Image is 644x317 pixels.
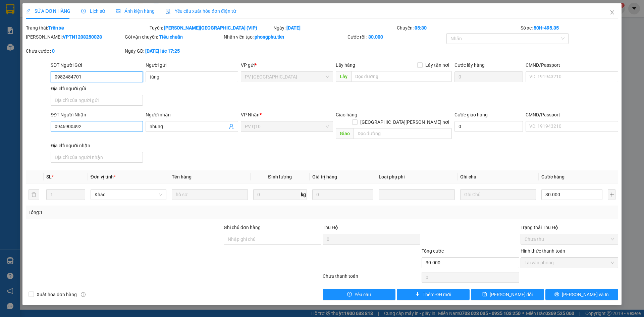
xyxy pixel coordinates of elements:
[268,174,292,179] span: Định lượng
[51,142,143,149] div: Địa chỉ người nhận
[46,174,52,179] span: SL
[415,25,427,31] b: 05:30
[165,8,236,14] span: Yêu cầu xuất hóa đơn điện tử
[241,112,260,117] span: VP Nhận
[545,289,618,300] button: printer[PERSON_NAME] và In
[125,33,222,41] div: Gói vận chuyển:
[336,71,351,82] span: Lấy
[146,111,238,118] div: Người nhận
[286,25,301,31] b: [DATE]
[300,189,307,200] span: kg
[336,62,355,68] span: Lấy hàng
[351,71,452,82] input: Dọc đường
[322,272,421,284] div: Chưa thanh toán
[423,291,451,298] span: Thêm ĐH mới
[273,24,396,32] div: Ngày:
[521,248,565,254] label: Hình thức thanh toán
[116,8,155,14] span: Ảnh kiện hàng
[525,258,614,268] span: Tại văn phòng
[172,174,192,179] span: Tên hàng
[224,33,346,41] div: Nhân viên tạo:
[26,8,70,14] span: SỬA ĐƠN HÀNG
[454,112,488,117] label: Cước giao hàng
[397,289,470,300] button: plusThêm ĐH mới
[51,152,143,163] input: Địa chỉ của người nhận
[164,25,257,31] b: [PERSON_NAME][GEOGRAPHIC_DATA] (VIP)
[347,292,352,297] span: exclamation-circle
[525,234,614,244] span: Chưa thu
[91,174,116,179] span: Đơn vị tính
[146,61,238,69] div: Người gửi
[159,34,183,40] b: Tiêu chuẩn
[25,24,149,32] div: Trạng thái:
[336,128,354,139] span: Giao
[454,71,523,82] input: Cước lấy hàng
[458,170,539,183] th: Ghi chú
[81,9,86,13] span: clock-circle
[51,61,143,69] div: SĐT Người Gửi
[323,225,338,230] span: Thu Hộ
[229,124,234,129] span: user-add
[460,189,536,200] input: Ghi Chú
[355,291,371,298] span: Yêu cầu
[609,10,615,15] span: close
[368,34,383,40] b: 30.000
[125,47,222,55] div: Ngày GD:
[312,174,337,179] span: Giá trị hàng
[52,48,55,54] b: 0
[34,291,79,298] span: Xuất hóa đơn hàng
[603,3,622,22] button: Close
[48,25,64,31] b: Trên xe
[423,61,452,69] span: Lấy tận nơi
[245,121,329,131] span: PV Q10
[323,289,395,300] button: exclamation-circleYêu cầu
[534,25,559,31] b: 50H-495.35
[541,174,565,179] span: Cước hàng
[26,33,123,41] div: [PERSON_NAME]:
[29,189,39,200] button: delete
[471,289,544,300] button: save[PERSON_NAME] đổi
[347,33,445,41] div: Cước rồi :
[396,24,520,32] div: Chuyến:
[454,62,485,68] label: Cước lấy hàng
[526,111,618,118] div: CMND/Passport
[490,291,533,298] span: [PERSON_NAME] đổi
[81,8,105,14] span: Lịch sử
[520,24,619,32] div: Số xe:
[526,61,618,69] div: CMND/Passport
[51,95,143,106] input: Địa chỉ của người gửi
[554,292,559,297] span: printer
[165,9,171,14] img: icon
[354,128,452,139] input: Dọc đường
[482,292,487,297] span: save
[521,224,618,231] div: Trạng thái Thu Hộ
[245,72,329,82] span: PV Tây Ninh
[241,61,333,69] div: VP gửi
[336,112,357,117] span: Giao hàng
[51,111,143,118] div: SĐT Người Nhận
[608,189,615,200] button: plus
[224,225,261,230] label: Ghi chú đơn hàng
[172,189,248,200] input: VD: Bàn, Ghế
[224,234,321,245] input: Ghi chú đơn hàng
[26,47,123,55] div: Chưa cước :
[81,292,86,297] span: info-circle
[51,85,143,92] div: Địa chỉ người gửi
[255,34,284,40] b: phongphu.tkn
[454,121,523,132] input: Cước giao hàng
[149,24,273,32] div: Tuyến:
[358,118,452,126] span: [GEOGRAPHIC_DATA][PERSON_NAME] nơi
[422,248,444,254] span: Tổng cước
[312,189,373,200] input: 0
[415,292,420,297] span: plus
[26,9,31,13] span: edit
[562,291,609,298] span: [PERSON_NAME] và In
[63,34,102,40] b: VPTN1208250028
[376,170,457,183] th: Loại phụ phí
[95,190,162,200] span: Khác
[29,209,249,216] div: Tổng: 1
[145,48,180,54] b: [DATE] lúc 17:25
[116,9,120,13] span: picture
